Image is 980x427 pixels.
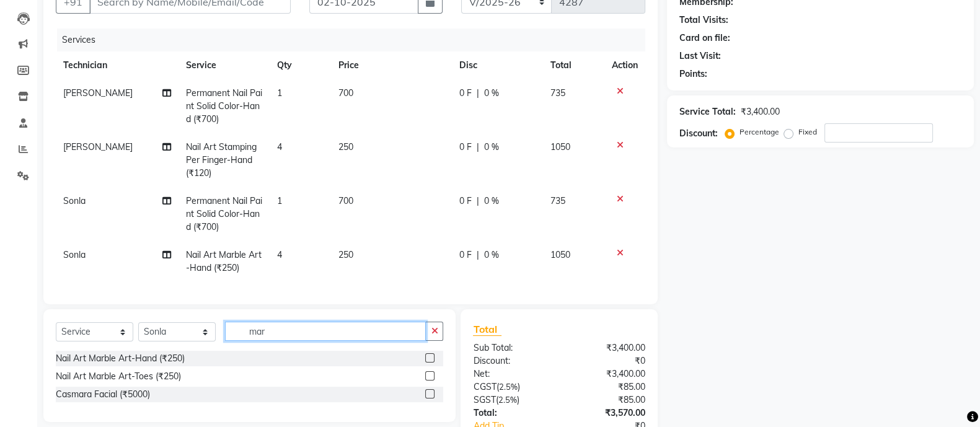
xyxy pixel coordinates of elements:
span: 250 [338,249,353,260]
div: ( ) [464,381,559,394]
span: 1050 [550,249,570,260]
div: ₹3,400.00 [741,105,780,118]
div: Sub Total: [464,341,559,354]
div: ₹3,400.00 [559,341,655,354]
span: [PERSON_NAME] [63,87,133,99]
span: 0 % [484,195,499,208]
span: Sonla [63,195,86,206]
div: Nail Art Marble Art-Hand (₹250) [56,352,185,365]
div: Nail Art Marble Art-Toes (₹250) [56,370,181,383]
label: Percentage [739,126,779,138]
span: | [477,87,479,100]
span: SGST [473,394,495,405]
div: Total: [464,407,559,420]
span: 0 % [484,141,499,154]
th: Disc [452,51,543,79]
th: Total [543,51,604,79]
span: Sonla [63,249,86,260]
div: ₹3,400.00 [559,368,655,381]
div: Total Visits: [679,14,728,27]
span: 2.5% [498,382,517,392]
span: | [477,195,479,208]
span: Permanent Nail Paint Solid Color-Hand (₹700) [186,195,262,232]
span: Nail Art Stamping Per Finger-Hand (₹120) [186,141,257,178]
span: Total [473,323,501,336]
th: Action [604,51,645,79]
span: Nail Art Marble Art-Hand (₹250) [186,249,262,273]
span: 250 [338,141,353,152]
span: | [477,249,479,262]
span: CGST [473,381,496,392]
span: 735 [550,87,565,99]
th: Technician [56,51,179,79]
span: 1050 [550,141,570,152]
div: Points: [679,68,707,81]
div: Discount: [464,354,559,368]
span: 0 F [459,249,472,262]
span: | [477,141,479,154]
span: 0 F [459,87,472,100]
div: ₹0 [559,354,655,368]
div: Net: [464,368,559,381]
span: [PERSON_NAME] [63,141,133,152]
span: 700 [338,87,353,99]
div: ₹85.00 [559,394,655,407]
span: 0 F [459,195,472,208]
label: Fixed [798,126,817,138]
input: Search or Scan [225,322,426,341]
div: Casmara Facial (₹5000) [56,388,150,401]
span: 1 [277,87,282,99]
span: Permanent Nail Paint Solid Color-Hand (₹700) [186,87,262,125]
div: Last Visit: [679,50,721,63]
th: Service [179,51,270,79]
span: 700 [338,195,353,206]
div: Discount: [679,127,718,140]
div: Services [57,29,655,51]
span: 2.5% [498,395,516,405]
span: 1 [277,195,282,206]
div: ₹3,570.00 [559,407,655,420]
div: ( ) [464,394,559,407]
div: ₹85.00 [559,381,655,394]
span: 4 [277,249,282,260]
span: 4 [277,141,282,152]
th: Qty [270,51,330,79]
span: 0 % [484,87,499,100]
span: 0 % [484,249,499,262]
th: Price [331,51,452,79]
div: Card on file: [679,32,730,45]
span: 735 [550,195,565,206]
div: Service Total: [679,105,736,118]
span: 0 F [459,141,472,154]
